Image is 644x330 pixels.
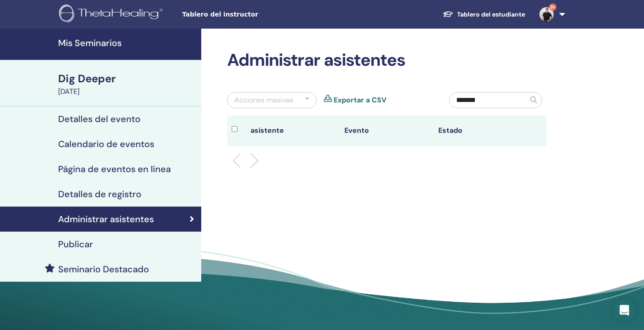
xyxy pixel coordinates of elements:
[58,164,171,174] h4: Página de eventos en línea
[234,95,293,106] div: Acciones masivas
[340,115,434,146] th: Evento
[53,71,201,97] a: Dig Deeper[DATE]
[334,95,386,106] a: Exportar a CSV
[436,6,532,23] a: Tablero del estudiante
[58,239,93,250] h4: Publicar
[549,4,556,11] span: 9+
[182,10,316,19] span: Tablero del instructor
[58,114,140,124] h4: Detalles del evento
[58,214,154,224] h4: Administrar asistentes
[58,139,154,149] h4: Calendario de eventos
[434,115,528,146] th: Estado
[58,264,149,275] h4: Seminario Destacado
[246,115,340,146] th: asistente
[539,7,554,21] img: default.jpg
[58,189,141,199] h4: Detalles de registro
[614,300,635,321] div: Open Intercom Messenger
[58,86,196,97] div: [DATE]
[58,71,196,86] div: Dig Deeper
[443,10,453,18] img: graduation-cap-white.svg
[58,38,196,48] h4: Mis Seminarios
[227,50,547,71] h2: Administrar asistentes
[59,4,166,25] img: logo.png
